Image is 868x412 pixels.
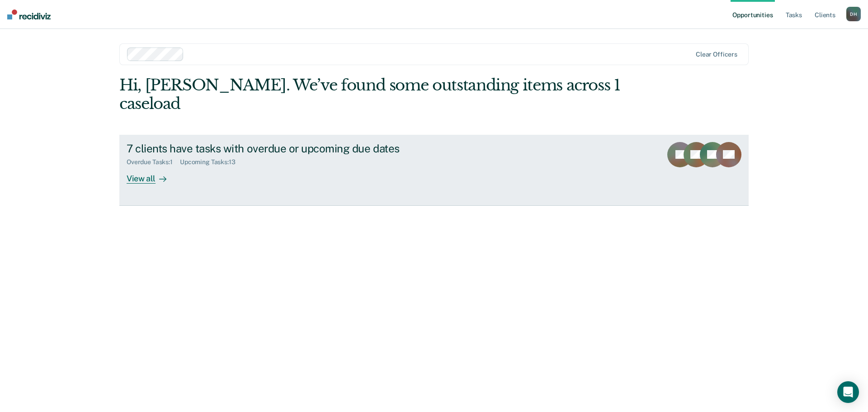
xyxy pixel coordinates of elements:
[119,135,749,206] a: 7 clients have tasks with overdue or upcoming due datesOverdue Tasks:1Upcoming Tasks:13View all
[127,158,180,166] div: Overdue Tasks : 1
[119,76,623,113] div: Hi, [PERSON_NAME]. We’ve found some outstanding items across 1 caseload
[846,7,861,21] button: DH
[180,158,243,166] div: Upcoming Tasks : 13
[127,166,177,184] div: View all
[837,381,859,403] div: Open Intercom Messenger
[696,51,737,58] div: Clear officers
[846,7,861,21] div: D H
[127,142,444,155] div: 7 clients have tasks with overdue or upcoming due dates
[7,9,51,19] img: Recidiviz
